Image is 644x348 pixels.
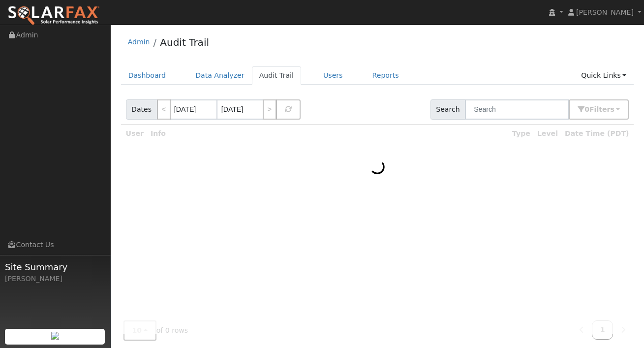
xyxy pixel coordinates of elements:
a: Audit Trail [252,66,301,85]
input: Search [465,99,569,120]
span: Site Summary [5,260,105,274]
img: SolarFax [7,5,100,26]
span: 10 [132,326,142,334]
a: Dashboard [121,66,174,85]
button: Refresh [276,99,301,120]
span: s [610,105,614,113]
a: Quick Links [574,66,634,85]
a: Audit Trail [160,36,209,48]
span: Filter [589,105,614,113]
img: retrieve [51,332,59,340]
span: [PERSON_NAME] [576,8,634,16]
a: Admin [128,38,150,46]
span: Dates [126,99,157,120]
span: Search [430,99,465,120]
div: [PERSON_NAME] [5,274,105,284]
a: Users [316,66,350,85]
a: > [263,99,276,120]
a: Reports [365,66,406,85]
button: 0Filters [569,99,629,120]
a: Data Analyzer [188,66,252,85]
a: < [157,99,171,120]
